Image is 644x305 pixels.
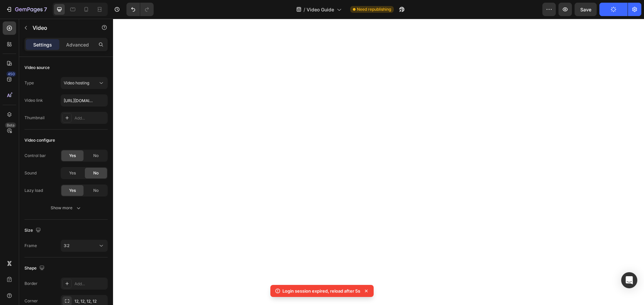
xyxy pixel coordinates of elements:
button: Save [575,3,597,16]
div: Lazy load [24,187,43,194]
div: Video source [24,65,50,71]
p: Login session expired, reload after 5s [282,288,360,294]
div: Sound [24,170,37,176]
div: Control bar [24,153,46,159]
input: Insert video url here [61,94,108,106]
div: 12, 12, 12, 12 [74,298,106,304]
div: Size [24,226,42,235]
p: Advanced [66,41,89,48]
div: Border [24,281,38,287]
iframe: Design area [113,19,644,305]
p: 7 [44,5,47,13]
button: Video hosting [61,77,108,89]
span: Yes [69,170,76,176]
span: Yes [69,187,76,194]
div: Beta [5,123,16,128]
div: Undo/Redo [126,3,154,16]
div: Frame [24,243,37,249]
span: Save [580,7,591,12]
button: 3:2 [61,240,108,252]
div: Video link [24,97,43,103]
span: / [304,6,305,13]
div: 450 [6,71,16,77]
div: Add... [74,115,106,121]
p: Video [33,24,90,32]
span: Video hosting [64,80,89,85]
div: Add... [74,281,106,287]
div: Corner [24,298,38,304]
span: Need republishing [357,6,391,12]
span: Yes [69,153,76,159]
button: 7 [3,3,50,16]
span: Video Guide [307,6,334,13]
span: 3:2 [64,243,69,248]
div: Thumbnail [24,115,45,121]
span: No [93,170,99,176]
span: No [93,187,99,194]
p: Settings [33,41,52,48]
div: Shape [24,264,46,273]
div: Type [24,80,34,86]
div: Video configure [24,137,55,143]
button: Show more [24,202,108,214]
span: No [93,153,99,159]
div: Open Intercom Messenger [621,272,637,288]
div: Show more [51,205,82,211]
